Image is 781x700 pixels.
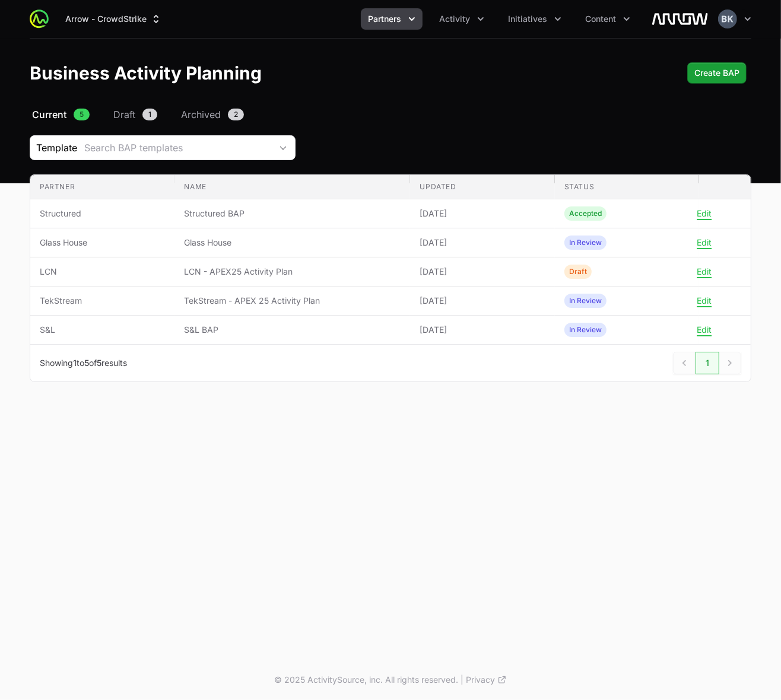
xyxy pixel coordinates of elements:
[77,136,295,160] button: Search BAP templates
[179,107,246,122] a: Archived2
[420,295,545,307] span: [DATE]
[697,324,712,335] button: Edit
[585,13,616,25] span: Content
[361,8,423,30] div: Partners menu
[420,208,545,219] span: [DATE]
[420,324,545,336] span: [DATE]
[40,237,165,249] span: Glass House
[40,324,165,336] span: S&L
[184,208,401,219] span: Structured BAP
[40,295,165,307] span: TekStream
[274,674,458,686] p: © 2025 ActivitySource, inc. All rights reserved.
[432,8,491,30] button: Activity
[113,107,135,122] span: Draft
[687,62,747,84] button: Create BAP
[184,324,401,336] span: S&L BAP
[184,237,401,249] span: Glass House
[420,237,545,249] span: [DATE]
[84,358,89,368] span: 5
[368,13,401,25] span: Partners
[501,8,569,30] div: Initiatives menu
[30,107,92,122] a: Current5
[58,8,169,30] div: Supplier switch menu
[466,674,507,686] a: Privacy
[696,352,719,374] a: 1
[501,8,569,30] button: Initiatives
[508,13,547,25] span: Initiatives
[30,9,49,28] img: ActivitySource
[361,8,423,30] button: Partners
[718,9,737,28] img: Brittany Karno
[32,107,66,122] span: Current
[40,208,165,219] span: Structured
[40,266,165,278] span: LCN
[84,141,271,155] div: Search BAP templates
[174,175,410,199] th: Name
[697,208,712,219] button: Edit
[30,107,751,122] nav: Business Activity Plan Navigation navigation
[58,8,169,30] button: Arrow - CrowdStrike
[142,109,157,120] span: 1
[578,8,637,30] div: Content menu
[73,358,77,368] span: 1
[74,109,90,120] span: 5
[578,8,637,30] button: Content
[184,266,401,278] span: LCN - APEX25 Activity Plan
[432,8,491,30] div: Activity menu
[30,135,751,160] section: Business Activity Plan Filters
[49,8,637,30] div: Main navigation
[30,62,262,84] h1: Business Activity Planning
[697,295,712,306] button: Edit
[97,358,101,368] span: 5
[111,107,160,122] a: Draft1
[181,107,221,122] span: Archived
[30,175,174,199] th: Partner
[687,62,747,84] div: Primary actions
[410,175,554,199] th: Updated
[184,295,401,307] span: TekStream - APEX 25 Activity Plan
[461,674,463,686] span: |
[652,7,709,31] img: Arrow
[228,109,244,120] span: 2
[694,66,739,80] span: Create BAP
[30,141,77,155] span: Template
[697,237,712,248] button: Edit
[697,266,712,277] button: Edit
[40,357,127,369] p: Showing to of results
[30,174,751,382] section: Business Activity Plan Submissions
[439,13,470,25] span: Activity
[420,266,545,278] span: [DATE]
[555,175,699,199] th: Status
